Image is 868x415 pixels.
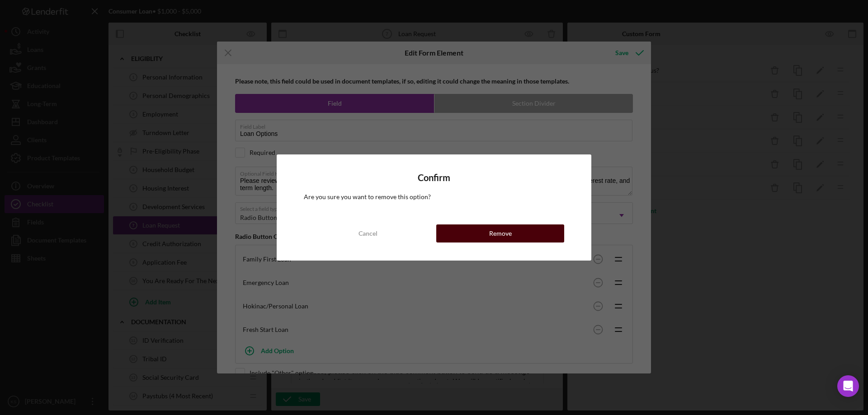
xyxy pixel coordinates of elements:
[304,224,432,242] button: Cancel
[7,7,244,129] body: Rich Text Area. Press ALT-0 for help.
[16,28,54,36] strong: Instruction
[304,192,564,202] p: Are you sure you want to remove this option?
[837,375,859,397] div: Open Intercom Messenger
[359,224,377,242] div: Cancel
[436,224,564,242] button: Remove
[7,28,244,68] div: ⚠️ : Please ensure that this section of the application is completed in its entirety. Incomplete ...
[489,224,512,242] div: Remove
[304,173,564,183] h4: Confirm
[7,78,244,129] div: If you have any questions or need to speak with us throughout this process, please click on the b...
[7,7,244,17] div: This section tells us more about your loan request.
